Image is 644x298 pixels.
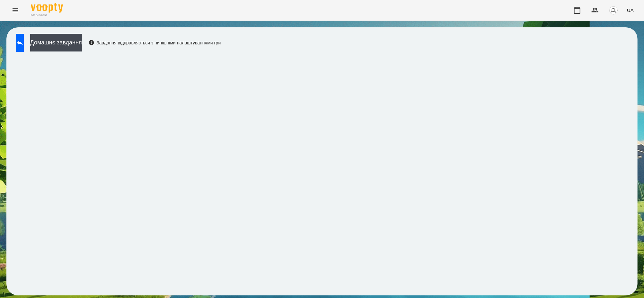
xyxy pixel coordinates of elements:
img: avatar_s.png [609,6,618,15]
button: Menu [8,3,23,18]
button: Домашнє завдання [30,34,82,51]
img: Voopty Logo [31,3,63,13]
span: UA [627,7,634,14]
span: For Business [31,13,63,17]
button: UA [624,4,636,16]
div: Завдання відправляється з нинішніми налаштуваннями гри [88,40,221,46]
